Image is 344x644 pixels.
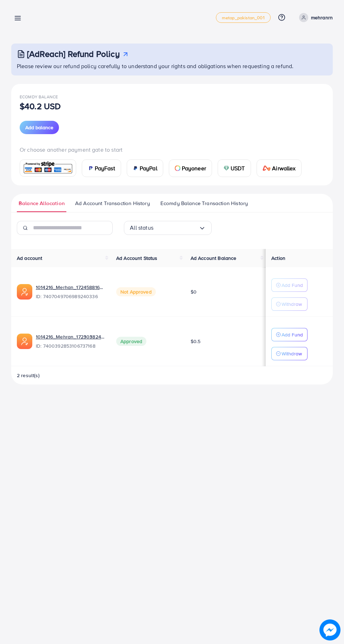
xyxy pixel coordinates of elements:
span: $0 [191,288,197,295]
span: Ecomdy Balance [20,94,58,100]
span: $0.5 [191,338,201,345]
span: Payoneer [182,164,206,172]
p: Withdraw [282,349,302,358]
a: metap_pakistan_001 [216,12,271,23]
img: card [22,160,74,176]
a: cardPayPal [127,159,163,177]
span: All status [130,222,153,233]
a: cardPayoneer [169,159,212,177]
span: PayPal [140,164,157,172]
a: cardAirwallex [257,159,302,177]
a: mehranrn [296,13,333,22]
div: <span class='underline'>1014216_Mehran_1723038241071</span></br>7400392853106737168 [36,333,105,349]
span: Approved [116,337,146,346]
p: $40.2 USD [20,102,61,110]
img: card [175,165,180,171]
div: <span class='underline'>1014216_Merhan_1724588164299</span></br>7407049706989240336 [36,284,105,300]
img: card [224,165,229,171]
span: Not Approved [116,287,156,296]
button: Add Fund [271,328,307,341]
a: card [20,159,76,177]
img: card [133,165,138,171]
p: Add Fund [282,281,303,289]
span: ID: 7407049706989240336 [36,293,105,300]
input: Search for option [153,222,199,233]
button: Add Fund [271,278,307,292]
span: Action [271,255,285,262]
span: Airwallex [272,164,295,172]
p: Add Fund [282,330,303,339]
a: cardPayFast [82,159,121,177]
img: image [319,619,340,640]
span: Ecomdy Balance Transaction History [160,199,248,207]
a: 1014216_Merhan_1724588164299 [36,284,105,291]
span: ID: 7400392853106737168 [36,342,105,349]
span: Ad Account Balance [191,255,237,262]
span: Ad account [17,255,42,262]
img: card [263,165,271,171]
span: Ad Account Status [116,255,158,262]
div: Search for option [124,221,212,235]
button: Withdraw [271,297,307,311]
p: Withdraw [282,300,302,308]
a: cardUSDT [218,159,251,177]
span: PayFast [95,164,115,172]
span: Ad Account Transaction History [75,199,150,207]
span: Balance Allocation [19,199,65,207]
p: Or choose another payment gate to start [20,145,324,154]
img: card [88,165,93,171]
span: metap_pakistan_001 [222,15,265,20]
span: 2 result(s) [17,372,40,379]
h3: [AdReach] Refund Policy [27,49,120,59]
p: mehranrn [311,13,333,22]
span: Add balance [25,124,53,131]
span: USDT [231,164,245,172]
a: 1014216_Mehran_1723038241071 [36,333,105,340]
img: ic-ads-acc.e4c84228.svg [17,334,32,349]
button: Add balance [20,121,59,134]
p: Please review our refund policy carefully to understand your rights and obligations when requesti... [17,62,329,70]
img: ic-ads-acc.e4c84228.svg [17,284,32,300]
button: Withdraw [271,347,307,360]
